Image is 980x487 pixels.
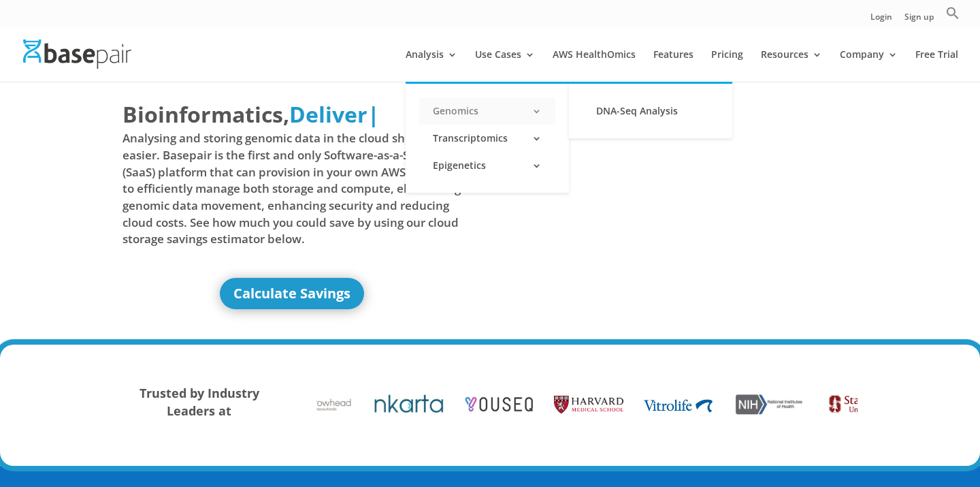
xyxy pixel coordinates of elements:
a: AWS HealthOmics [553,50,636,82]
span: | [367,99,380,129]
span: Deliver [289,99,367,129]
span: Bioinformatics, [122,99,289,130]
span: Analysing and storing genomic data in the cloud should be easier. Basepair is the first and only ... [122,130,461,247]
a: Genomics [419,97,555,125]
svg: Search [946,6,960,20]
a: Pricing [711,50,743,82]
iframe: Basepair - NGS Analysis Simplified [500,99,839,289]
strong: Trusted by Industry Leaders at [140,385,259,419]
a: Company [840,50,898,82]
a: Resources [761,50,822,82]
a: Transcriptomics [419,125,555,152]
a: Sign up [904,13,934,27]
a: DNA-Seq Analysis [583,97,719,125]
img: Basepair [23,40,131,69]
iframe: Drift Widget Chat Controller [719,389,964,471]
a: Login [870,13,892,27]
a: Search Icon Link [946,6,960,27]
a: Features [653,50,693,82]
a: Analysis [406,50,457,82]
a: Calculate Savings [220,278,364,309]
a: Free Trial [915,50,958,82]
a: Use Cases [475,50,535,82]
a: Epigenetics [419,152,555,179]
